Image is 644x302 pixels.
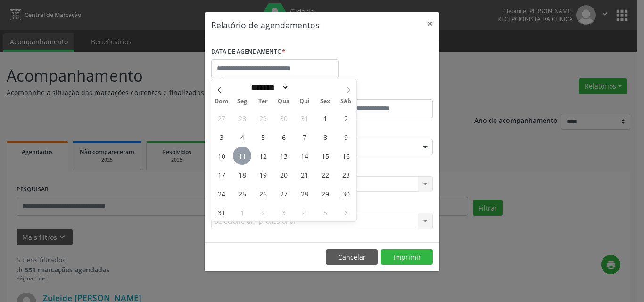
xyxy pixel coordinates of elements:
[315,98,336,105] span: Sex
[274,203,293,221] span: Setembro 3, 2025
[337,165,355,184] span: Agosto 23, 2025
[295,128,314,146] span: Agosto 7, 2025
[212,203,231,221] span: Agosto 31, 2025
[316,147,334,165] span: Agosto 15, 2025
[211,19,319,31] h5: Relatório de agendamentos
[274,147,293,165] span: Agosto 13, 2025
[316,184,334,203] span: Agosto 29, 2025
[253,98,273,105] span: Ter
[233,147,251,165] span: Agosto 11, 2025
[254,203,272,221] span: Setembro 2, 2025
[254,165,272,184] span: Agosto 19, 2025
[294,98,315,105] span: Qui
[295,203,314,221] span: Setembro 4, 2025
[212,109,231,127] span: Julho 27, 2025
[233,109,251,127] span: Julho 28, 2025
[211,45,285,59] label: DATA DE AGENDAMENTO
[337,147,355,165] span: Agosto 16, 2025
[248,82,289,92] select: Month
[295,165,314,184] span: Agosto 21, 2025
[289,82,320,92] input: Year
[274,128,293,146] span: Agosto 6, 2025
[421,12,439,35] button: Close
[233,184,251,203] span: Agosto 25, 2025
[233,165,251,184] span: Agosto 18, 2025
[254,147,272,165] span: Agosto 12, 2025
[295,147,314,165] span: Agosto 14, 2025
[295,109,314,127] span: Julho 31, 2025
[316,128,334,146] span: Agosto 8, 2025
[211,98,232,105] span: Dom
[295,184,314,203] span: Agosto 28, 2025
[316,165,334,184] span: Agosto 22, 2025
[381,249,433,265] button: Imprimir
[274,184,293,203] span: Agosto 27, 2025
[324,85,433,99] label: ATÉ
[316,203,334,221] span: Setembro 5, 2025
[316,109,334,127] span: Agosto 1, 2025
[274,109,293,127] span: Julho 30, 2025
[233,128,251,146] span: Agosto 4, 2025
[254,184,272,203] span: Agosto 26, 2025
[254,109,272,127] span: Julho 29, 2025
[212,184,231,203] span: Agosto 24, 2025
[232,98,253,105] span: Seg
[233,203,251,221] span: Setembro 1, 2025
[212,147,231,165] span: Agosto 10, 2025
[337,184,355,203] span: Agosto 30, 2025
[273,98,294,105] span: Qua
[336,98,356,105] span: Sáb
[337,109,355,127] span: Agosto 2, 2025
[254,128,272,146] span: Agosto 5, 2025
[326,249,378,265] button: Cancelar
[212,165,231,184] span: Agosto 17, 2025
[337,203,355,221] span: Setembro 6, 2025
[274,165,293,184] span: Agosto 20, 2025
[212,128,231,146] span: Agosto 3, 2025
[337,128,355,146] span: Agosto 9, 2025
